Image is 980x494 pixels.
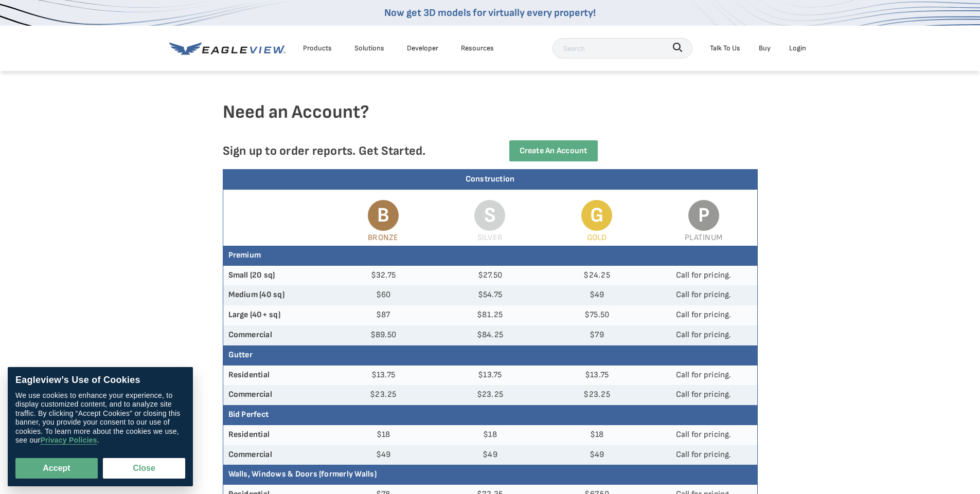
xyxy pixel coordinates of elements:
span: P [688,200,719,231]
td: Call for pricing. [650,445,757,465]
td: $87 [330,305,437,325]
span: Bronze [368,233,398,243]
td: $32.75 [330,266,437,286]
td: $18 [437,425,544,445]
td: $54.75 [437,285,544,305]
div: Login [789,42,806,54]
button: Accept [15,458,98,479]
th: Large (40+ sq) [223,305,330,325]
td: $49 [437,445,544,465]
th: Bid Perfect [223,405,757,425]
td: $13.75 [437,365,544,386]
a: Create an Account [509,140,598,161]
td: Call for pricing. [650,385,757,405]
span: S [474,200,505,231]
a: Privacy Policies [40,436,97,445]
th: Commercial [223,385,330,405]
th: Gutter [223,345,757,365]
td: $84.25 [437,325,544,345]
td: $18 [330,425,437,445]
div: Eagleview’s Use of Cookies [15,375,185,386]
td: $79 [543,325,650,345]
td: $24.25 [543,266,650,286]
td: Call for pricing. [650,266,757,286]
td: $23.25 [330,385,437,405]
a: Now get 3D models for virtually every property! [384,7,596,19]
td: $49 [543,445,650,465]
td: $23.25 [437,385,544,405]
div: We use cookies to enhance your experience, to display customized content, and to analyze site tra... [15,391,185,445]
td: $89.50 [330,325,437,345]
th: Medium (40 sq) [223,285,330,305]
td: Call for pricing. [650,325,757,345]
td: $13.75 [543,365,650,386]
th: Commercial [223,445,330,465]
a: Developer [407,42,438,54]
p: Sign up to order reports. Get Started. [223,143,474,158]
span: G [581,200,612,231]
td: Call for pricing. [650,305,757,325]
td: $27.50 [437,266,544,286]
div: Resources [461,42,494,54]
div: Solutions [354,42,384,54]
th: Premium [223,246,757,266]
td: Call for pricing. [650,365,757,386]
span: Platinum [685,233,722,243]
div: Products [303,42,332,54]
th: Small (20 sq) [223,266,330,286]
td: $49 [330,445,437,465]
td: $81.25 [437,305,544,325]
td: Call for pricing. [650,285,757,305]
div: Construction [223,170,757,190]
span: B [368,200,399,231]
td: $13.75 [330,365,437,386]
button: Close [103,458,185,479]
span: Silver [477,233,503,243]
td: $18 [543,425,650,445]
td: $49 [543,285,650,305]
th: Residential [223,365,330,386]
td: $60 [330,285,437,305]
a: Buy [759,42,771,54]
div: Talk To Us [710,42,740,54]
span: Gold [587,233,607,243]
h4: Need an Account? [223,101,758,140]
td: $75.50 [543,305,650,325]
input: Search [553,38,692,59]
th: Residential [223,425,330,445]
td: Call for pricing. [650,425,757,445]
th: Commercial [223,325,330,345]
th: Walls, Windows & Doors (formerly Walls) [223,465,757,485]
td: $23.25 [543,385,650,405]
